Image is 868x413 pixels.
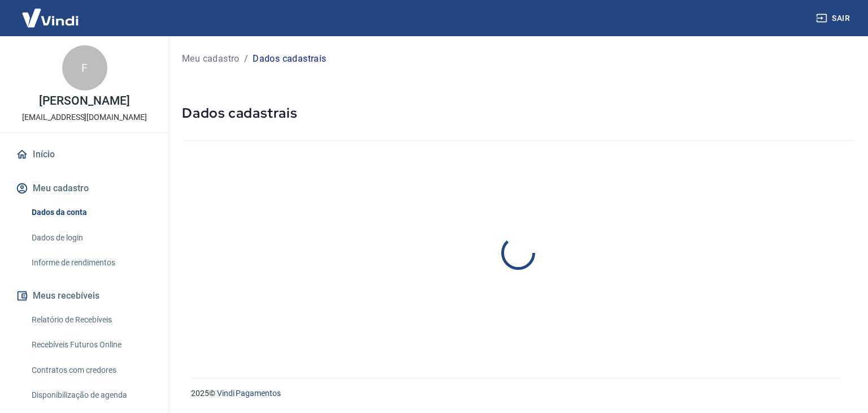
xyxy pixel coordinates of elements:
a: Início [14,142,155,167]
button: Meu cadastro [14,176,155,201]
a: Dados da conta [27,201,155,224]
p: [EMAIL_ADDRESS][DOMAIN_NAME] [22,111,147,123]
h5: Dados cadastrais [182,104,854,122]
a: Disponibilização de agenda [27,384,155,407]
a: Contratos com credores [27,359,155,382]
p: Dados cadastrais [253,52,326,66]
div: F [62,45,107,91]
a: Relatório de Recebíveis [27,308,155,332]
button: Sair [814,8,854,29]
button: Meus recebíveis [14,283,155,308]
p: / [244,52,248,66]
img: Vindi [14,1,87,35]
p: [PERSON_NAME] [39,95,129,107]
a: Vindi Pagamentos [217,389,281,398]
a: Informe de rendimentos [27,251,155,274]
a: Recebíveis Futuros Online [27,333,155,356]
a: Dados de login [27,226,155,249]
p: 2025 © [191,388,841,399]
a: Meu cadastro [182,52,240,66]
